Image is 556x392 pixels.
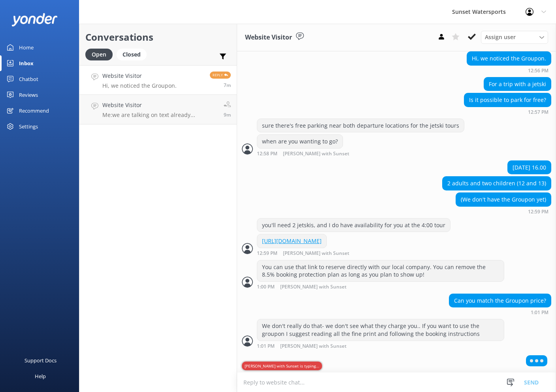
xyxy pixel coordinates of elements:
p: [PERSON_NAME] with Sunset is typing... [242,362,322,370]
a: [URL][DOMAIN_NAME] [262,237,322,245]
div: Settings [19,119,38,134]
div: when are you wanting to go? [257,135,343,148]
h4: Website Visitor [102,72,177,80]
div: Help [35,368,46,384]
div: 2 adults and two children (12 and 13) [443,177,551,190]
div: Reviews [19,87,38,103]
div: [DATE] 16.00 [508,161,551,174]
span: [PERSON_NAME] with Sunset [280,344,347,349]
h3: Website Visitor [245,32,292,43]
h2: Conversations [85,30,231,45]
p: Hi, we noticed the Groupon. [102,82,177,89]
div: Support Docs [25,352,57,368]
strong: 12:56 PM [528,68,548,73]
div: Assign User [481,31,548,43]
div: 12:00pm 13-Aug-2025 (UTC -05:00) America/Cancun [257,284,504,290]
a: Website VisitorHi, we noticed the Groupon.Reply7m [79,65,237,95]
div: You can use that link to reserve directly with our local company. You can remove the 8.5% booking... [257,260,504,281]
div: you'll need 2 jetskis, and I do have availability for you at the 4:00 tour [257,219,450,232]
div: sure there's free parking near both departure locations for the jetski tours [257,119,464,132]
a: Open [85,50,117,58]
div: 11:56am 13-Aug-2025 (UTC -05:00) America/Cancun [467,68,551,73]
h4: Website Visitor [102,101,195,109]
span: 11:54am 13-Aug-2025 (UTC -05:00) America/Cancun [224,111,231,118]
div: Chatbot [19,71,38,87]
div: 12:01pm 13-Aug-2025 (UTC -05:00) America/Cancun [449,309,551,315]
span: [PERSON_NAME] with Sunset [283,251,349,256]
div: For a trip with a jetski [484,77,551,91]
div: 11:59am 13-Aug-2025 (UTC -05:00) America/Cancun [456,209,551,214]
span: Reply [210,72,231,79]
div: 12:01pm 13-Aug-2025 (UTC -05:00) America/Cancun [257,343,504,349]
img: yonder-white-logo.png [12,13,57,26]
div: Can you match the Groupon price? [449,294,551,307]
strong: 1:00 PM [257,285,275,290]
div: Closed [117,49,147,60]
strong: 1:01 PM [257,344,275,349]
div: (We don't have the Groupon yet) [456,193,551,206]
div: Is it possible to park for free? [464,93,551,107]
div: 11:57am 13-Aug-2025 (UTC -05:00) America/Cancun [464,109,551,115]
a: Website VisitorMe:we are talking on text already...9m [79,95,237,124]
div: 11:59am 13-Aug-2025 (UTC -05:00) America/Cancun [257,250,375,256]
span: Assign user [485,33,516,41]
strong: 12:59 PM [528,209,548,214]
div: Open [85,49,113,60]
span: [PERSON_NAME] with Sunset [280,285,347,290]
a: Closed [117,50,151,58]
div: Inbox [19,55,34,71]
span: [PERSON_NAME] with Sunset [283,151,349,156]
div: Home [19,40,34,55]
div: We don't really do that- we don't see what they charge you.. If you want to use the groupon I sug... [257,319,504,340]
strong: 12:59 PM [257,251,277,256]
div: Hi, we noticed the Groupon. [467,52,551,65]
strong: 12:58 PM [257,151,277,156]
div: Recommend [19,103,49,119]
strong: 12:57 PM [528,110,548,115]
strong: 1:01 PM [531,310,548,315]
div: 11:58am 13-Aug-2025 (UTC -05:00) America/Cancun [257,151,375,156]
p: Me: we are talking on text already... [102,111,195,119]
span: 11:56am 13-Aug-2025 (UTC -05:00) America/Cancun [224,82,231,89]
